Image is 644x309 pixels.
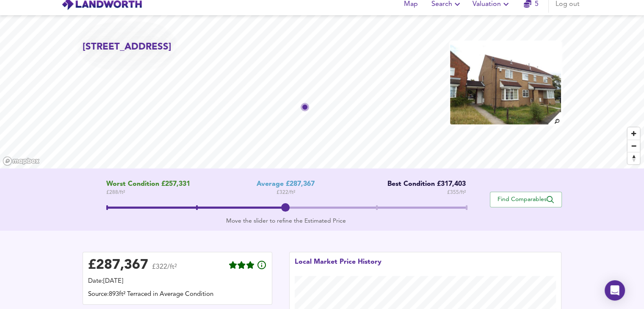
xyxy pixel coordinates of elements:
[106,217,466,225] div: Move the slider to refine the Estimated Price
[88,259,148,272] div: £ 287,367
[106,188,190,197] span: £ 288 / ft²
[381,180,466,188] div: Best Condition £317,403
[447,188,466,197] span: £ 355 / ft²
[88,290,267,299] div: Source: 893ft² Terraced in Average Condition
[88,277,267,286] div: Date: [DATE]
[627,127,640,140] button: Zoom in
[83,41,171,54] h2: [STREET_ADDRESS]
[490,192,562,207] button: Find Comparables
[627,152,640,164] button: Reset bearing to north
[495,196,557,204] span: Find Comparables
[547,111,562,126] img: search
[276,188,295,197] span: £ 322 / ft²
[627,140,640,152] button: Zoom out
[295,257,381,276] div: Local Market Price History
[449,41,561,125] img: property
[152,264,177,276] span: £322/ft²
[257,180,315,188] div: Average £287,367
[3,156,40,166] a: Mapbox homepage
[605,280,625,301] div: Open Intercom Messenger
[106,180,190,188] span: Worst Condition £257,331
